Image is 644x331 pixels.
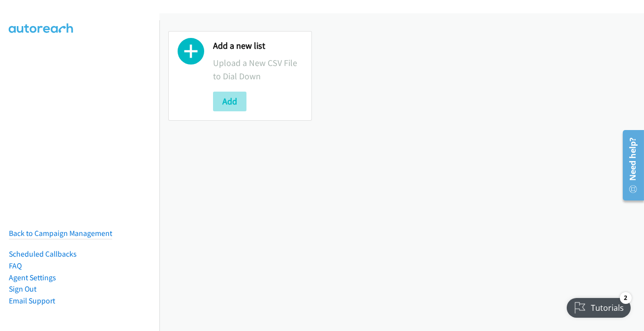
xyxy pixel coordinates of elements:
button: Add [213,92,246,111]
a: Agent Settings [9,273,56,282]
p: Upload a New CSV File to Dial Down [213,56,303,83]
a: FAQ [9,261,22,270]
iframe: Resource Center [615,126,644,204]
a: Scheduled Callbacks [9,249,77,259]
a: Email Support [9,296,55,305]
h2: Add a new list [213,40,303,52]
iframe: Checklist [561,288,637,324]
a: Sign Out [9,284,36,294]
a: Back to Campaign Management [9,229,112,238]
